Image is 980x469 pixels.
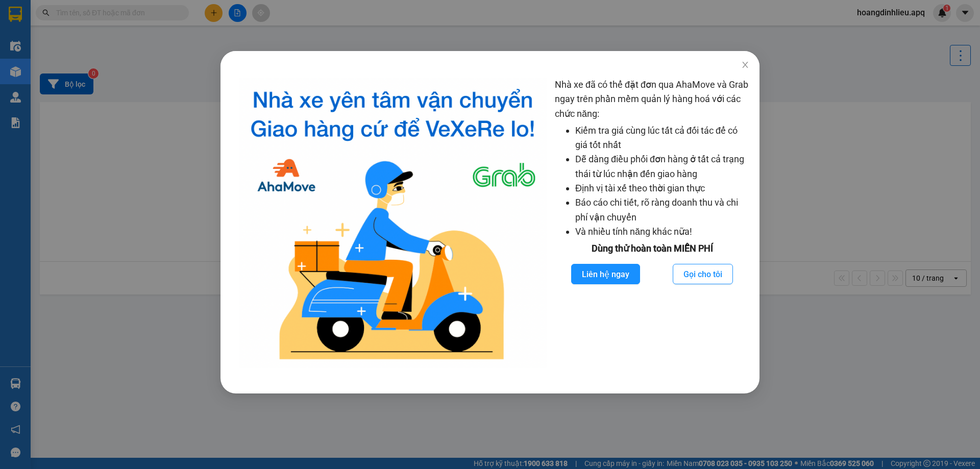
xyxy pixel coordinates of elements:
span: Gọi cho tôi [683,268,722,281]
span: Liên hệ ngay [582,268,629,281]
button: Close [731,51,759,80]
div: Dùng thử hoàn toàn MIỄN PHÍ [555,241,749,256]
div: Nhà xe đã có thể đặt đơn qua AhaMove và Grab ngay trên phần mềm quản lý hàng hoá với các chức năng: [555,78,749,368]
button: Gọi cho tôi [673,264,733,284]
li: Và nhiều tính năng khác nữa! [575,225,749,239]
li: Kiểm tra giá cùng lúc tất cả đối tác để có giá tốt nhất [575,124,749,153]
li: Dễ dàng điều phối đơn hàng ở tất cả trạng thái từ lúc nhận đến giao hàng [575,152,749,181]
img: logo [239,78,547,368]
button: Liên hệ ngay [571,264,640,284]
li: Báo cáo chi tiết, rõ ràng doanh thu và chi phí vận chuyển [575,195,749,225]
li: Định vị tài xế theo thời gian thực [575,181,749,195]
span: close [741,61,749,69]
